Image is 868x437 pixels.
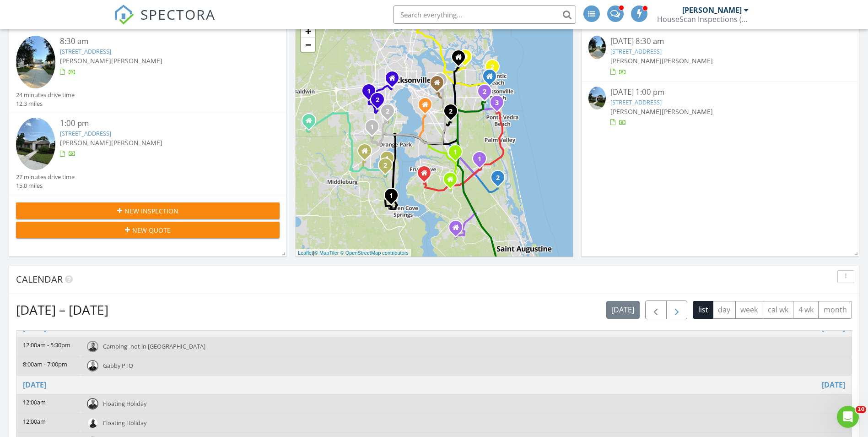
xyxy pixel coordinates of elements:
[610,87,830,98] div: [DATE] 1:00 pm
[610,47,662,55] a: [STREET_ADDRESS]
[60,56,111,65] span: [PERSON_NAME]
[124,206,178,216] span: New Inspection
[497,102,502,108] div: 2086 Sandpiper Ct, Ponte Vedra, FL 32082
[314,250,339,256] a: © MapTiler
[16,375,852,394] th: Go to September 1, 2025
[713,301,736,319] button: day
[372,126,377,132] div: 573 Golden Links Dr, Orange Park, FL 32073
[496,175,500,181] i: 2
[588,36,606,59] img: 9353476%2Fcover_photos%2FYxJD2ZAR3N5c2uUROcCY%2Fsmall.jpg
[16,394,81,413] td: 12:00am
[114,5,134,25] img: The Best Home Inspection Software - Spectora
[16,181,75,190] div: 15.0 miles
[370,124,374,131] i: 1
[693,301,713,319] button: list
[16,118,55,170] img: 9359642%2Fcover_photos%2F9JF6MBycx0yadTsVau7P%2Fsmall.jpg
[103,399,146,408] span: Floating Holiday
[453,149,457,156] i: 1
[388,111,393,116] div: 5448 Integrity Wy, Jacksonville, FL 32244
[103,419,146,427] span: Floating Holiday
[103,361,133,370] span: Gabby PTO
[114,12,216,32] a: SPECTORA
[87,341,98,352] img: bradley_face.png
[387,158,393,164] div: 2017 Pond Ridge Ct 1003, Fleming Island, FL 32003
[16,36,55,88] img: 9353476%2Fcover_photos%2FYxJD2ZAR3N5c2uUROcCY%2Fsmall.jpg
[498,177,503,183] div: 328 Sutton Dr , Ponte Vedra , FL 32081
[60,118,258,129] div: 1:00 pm
[383,163,387,169] i: 2
[301,24,315,38] a: Zoom in
[425,104,431,110] div: 4119 Marianna Rd., Jacksonville FL 32217
[763,301,794,319] button: cal wk
[645,300,667,319] button: Previous
[662,107,713,116] span: [PERSON_NAME]
[455,152,461,157] div: 7005 Berrybrook Dr, Jacksonville, FL 32258
[377,99,383,105] div: 4653 Harlow Blvd, Jacksonville, FL 32210
[662,56,713,65] span: [PERSON_NAME]
[485,91,490,97] div: 3890 Eunice Rd, Jacksonville, FL 32250
[16,413,81,432] td: 12:00am
[60,36,258,47] div: 8:30 am
[735,301,763,319] button: week
[389,193,393,199] i: 1
[140,5,216,24] span: SPECTORA
[16,99,75,108] div: 12.3 miles
[666,300,688,319] button: Next
[392,78,398,83] div: 3322 Mayflower St., Jacksonville FL 32205
[682,5,742,15] div: [PERSON_NAME]
[818,301,852,319] button: month
[111,138,162,147] span: [PERSON_NAME]
[610,98,662,106] a: [STREET_ADDRESS]
[391,195,397,201] div: 3541 Shinnecock Ln, Green Cove Springs, FL 32043
[103,342,205,350] span: Camping- not in [GEOGRAPHIC_DATA]
[483,89,486,95] i: 2
[657,15,749,24] div: HouseScan Inspections (HOME)
[465,56,470,62] div: 3265 Cullendon Lane, Jacksonville FL 32225
[588,87,606,110] img: 9359642%2Fcover_photos%2F9JF6MBycx0yadTsVau7P%2Fsmall.jpg
[16,300,108,319] h2: [DATE] – [DATE]
[495,100,499,106] i: 3
[440,80,446,85] div: 540 Kit St., Jacksonville FL 32216
[16,173,75,181] div: 27 minutes drive time
[856,406,866,413] span: 10
[588,87,852,127] a: [DATE] 1:00 pm [STREET_ADDRESS] [PERSON_NAME][PERSON_NAME]
[369,91,374,96] div: 7987 Winterwood Ln, Jacksonville, FL 32210
[60,129,111,137] a: [STREET_ADDRESS]
[492,66,498,72] div: 1669 Linkside Ct N, Atlantic Beach, FL 32233
[610,56,662,65] span: [PERSON_NAME]
[60,138,111,147] span: [PERSON_NAME]
[365,151,370,156] div: 25 Knight Boxx Rd., Orange Park FL 32065
[301,38,315,52] a: Zoom out
[16,36,280,108] a: 8:30 am [STREET_ADDRESS] [PERSON_NAME][PERSON_NAME] 24 minutes drive time 12.3 miles
[837,406,859,428] iframe: Intercom live chat
[16,118,280,190] a: 1:00 pm [STREET_ADDRESS] [PERSON_NAME][PERSON_NAME] 27 minutes drive time 15.0 miles
[16,273,63,285] span: Calendar
[16,222,280,238] button: New Quote
[456,227,461,233] div: 87 Seasons Ct., St. Augustine FL 32092
[111,56,162,65] span: [PERSON_NAME]
[458,57,464,62] div: 11206 Mikris Dr N, Jacksonville FL 32225
[610,107,662,116] span: [PERSON_NAME]
[822,379,845,390] a: Go to September 1, 2025
[87,398,98,410] img: devin_photo_1.jpg
[478,156,481,163] i: 1
[449,109,453,115] i: 2
[87,417,98,429] img: daven_headshot.jpg
[480,158,485,164] div: 455 Citrus Ridge Dr, Ponte Vedra, FL 32081
[340,250,409,256] a: © OpenStreetMap contributors
[385,156,389,162] i: 1
[450,179,456,185] div: 324 John's Creek Pkwy, St. Augustine FL 32092
[298,250,313,256] a: Leaflet
[491,64,494,71] i: 2
[87,360,98,371] img: home_scan2.jpg
[16,337,81,356] td: 12:00am - 5:30pm
[451,111,456,116] div: 10813 Crosswicks Rd, Jacksonville, FL 32256
[385,165,391,170] div: 2412 Cobble Creek Ct , Fleming Island, FL 32003
[610,36,830,47] div: [DATE] 8:30 am
[393,5,576,24] input: Search everything...
[386,109,389,115] i: 2
[16,356,81,375] td: 8:00am - 7:00pm
[296,249,411,257] div: |
[23,379,46,390] a: Go to September 1, 2025
[588,36,852,76] a: [DATE] 8:30 am [STREET_ADDRESS] [PERSON_NAME][PERSON_NAME]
